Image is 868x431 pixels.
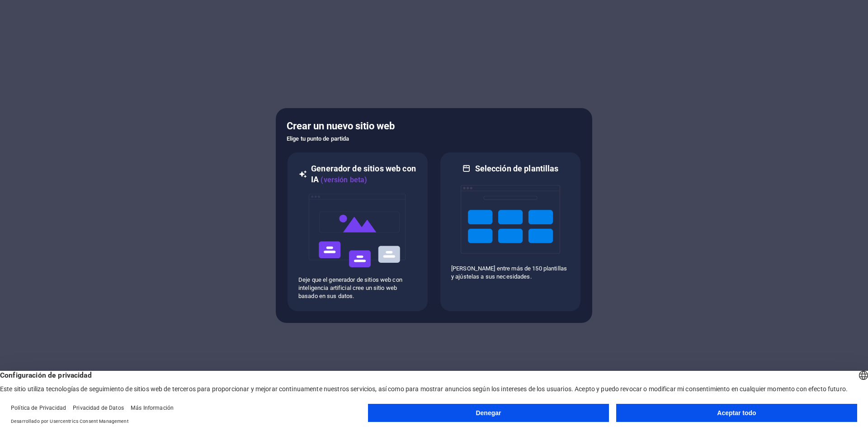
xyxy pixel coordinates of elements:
font: Selección de plantillas [475,164,559,173]
div: Generador de sitios web con IA(versión beta)aiDeje que el generador de sitios web con inteligenci... [287,152,429,312]
font: Generador de sitios web con IA [311,164,416,184]
font: [PERSON_NAME] entre más de 150 plantillas y ajústelas a sus necesidades. [451,265,567,280]
div: Selección de plantillas[PERSON_NAME] entre más de 150 plantillas y ajústelas a sus necesidades. [439,152,581,312]
img: ai [308,185,407,276]
font: Elige tu punto de partida [287,135,349,142]
font: Crear un nuevo sitio web [287,120,395,132]
font: Deje que el generador de sitios web con inteligencia artificial cree un sitio web basado en sus d... [298,276,402,299]
font: (versión beta) [321,175,367,184]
